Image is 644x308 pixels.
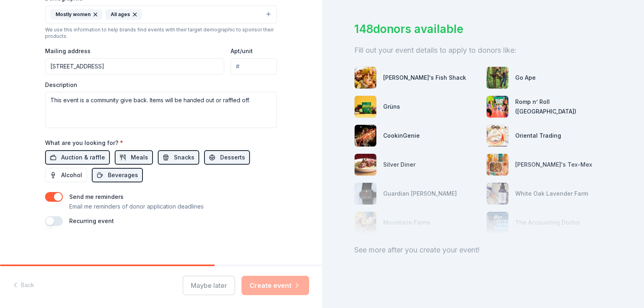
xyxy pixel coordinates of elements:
span: Desserts [220,153,245,162]
label: Recurring event [69,217,114,224]
div: CookinGenie [383,131,420,141]
span: Beverages [108,170,138,180]
textarea: This event is a community give back. Items will be handed out or raffled off. [45,92,277,128]
label: Mailing address [45,47,91,55]
p: Email me reminders of donor application deadlines [69,202,204,211]
button: Beverages [92,168,143,182]
div: [PERSON_NAME]'s Fish Shack [383,73,466,83]
span: Alcohol [61,170,82,180]
button: Mostly womenAll ages [45,6,277,23]
button: Meals [115,150,153,165]
div: Oriental Trading [515,131,561,141]
div: We use this information to help brands find events with their target demographic to sponsor their... [45,27,277,39]
div: See more after you create your event! [354,244,612,256]
img: photo for Oriental Trading [487,125,508,147]
div: Mostly women [50,9,102,20]
button: Desserts [204,150,250,165]
span: Snacks [174,153,194,162]
div: Go Ape [515,73,536,83]
label: Description [45,81,77,89]
div: Romp n’ Roll ([GEOGRAPHIC_DATA]) [515,97,612,116]
button: Auction & raffle [45,150,110,165]
span: Auction & raffle [61,153,105,162]
input: # [231,58,277,74]
label: Apt/unit [231,47,253,55]
div: Grüns [383,102,400,112]
label: What are you looking for? [45,139,123,147]
button: Alcohol [45,168,87,182]
img: photo for Romp n’ Roll (Fairfax) [487,96,508,118]
img: photo for Ford's Fish Shack [355,67,376,89]
button: Snacks [158,150,199,165]
img: photo for Grüns [355,96,376,118]
img: photo for CookinGenie [355,125,376,147]
span: Meals [131,153,148,162]
img: photo for Go Ape [487,67,508,89]
input: Enter a US address [45,58,224,74]
div: 148 donors available [354,21,612,37]
label: Send me reminders [69,193,124,200]
div: All ages [105,9,142,20]
div: Fill out your event details to apply to donors like: [354,44,612,57]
